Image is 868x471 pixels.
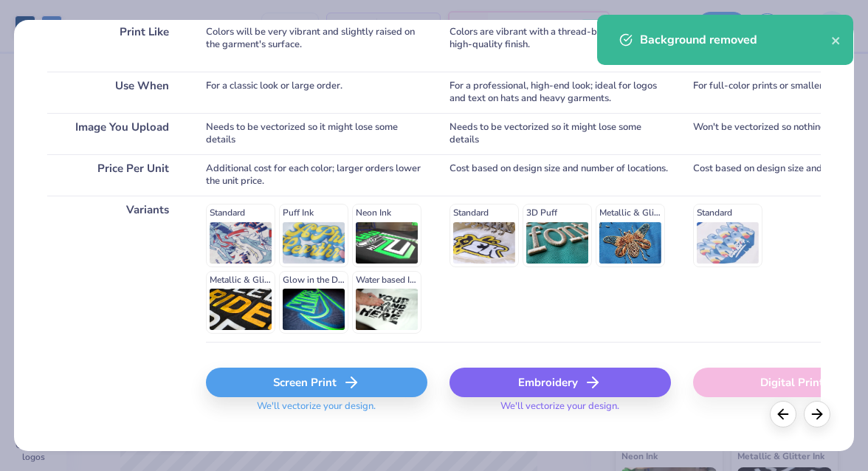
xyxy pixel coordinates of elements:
[449,18,671,72] div: Colors are vibrant with a thread-based textured, high-quality finish.
[206,154,427,196] div: Additional cost for each color; larger orders lower the unit price.
[251,400,382,422] span: We'll vectorize your design.
[449,113,671,154] div: Needs to be vectorized so it might lose some details
[495,400,625,422] span: We'll vectorize your design.
[206,18,427,72] div: Colors will be very vibrant and slightly raised on the garment's surface.
[206,368,427,397] div: Screen Print
[47,113,184,154] div: Image You Upload
[640,31,831,49] div: Background removed
[831,31,841,49] button: close
[47,72,184,113] div: Use When
[206,72,427,113] div: For a classic look or large order.
[449,72,671,113] div: For a professional, high-end look; ideal for logos and text on hats and heavy garments.
[47,154,184,196] div: Price Per Unit
[449,368,671,397] div: Embroidery
[206,113,427,154] div: Needs to be vectorized so it might lose some details
[47,196,184,342] div: Variants
[449,154,671,196] div: Cost based on design size and number of locations.
[47,18,184,72] div: Print Like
